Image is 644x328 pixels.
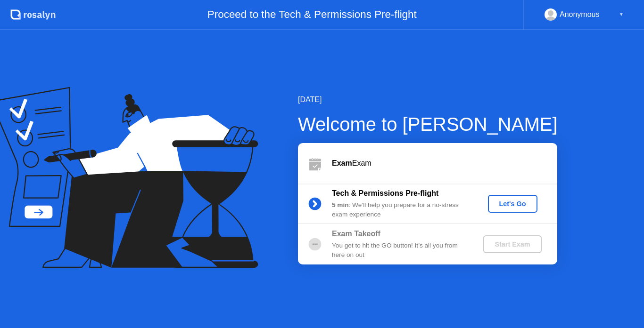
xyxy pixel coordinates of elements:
[332,200,468,220] div: : We’ll help you prepare for a no-stress exam experience
[332,230,380,238] b: Exam Takeoff
[332,189,438,197] b: Tech & Permissions Pre-flight
[298,110,558,138] div: Welcome to [PERSON_NAME]
[332,159,352,167] b: Exam
[332,158,557,169] div: Exam
[487,240,537,248] div: Start Exam
[483,235,541,253] button: Start Exam
[560,8,600,21] div: Anonymous
[332,201,349,208] b: 5 min
[488,195,537,213] button: Let's Go
[492,200,534,208] div: Let's Go
[619,8,624,21] div: ▼
[298,94,558,105] div: [DATE]
[332,241,468,260] div: You get to hit the GO button! It’s all you from here on out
